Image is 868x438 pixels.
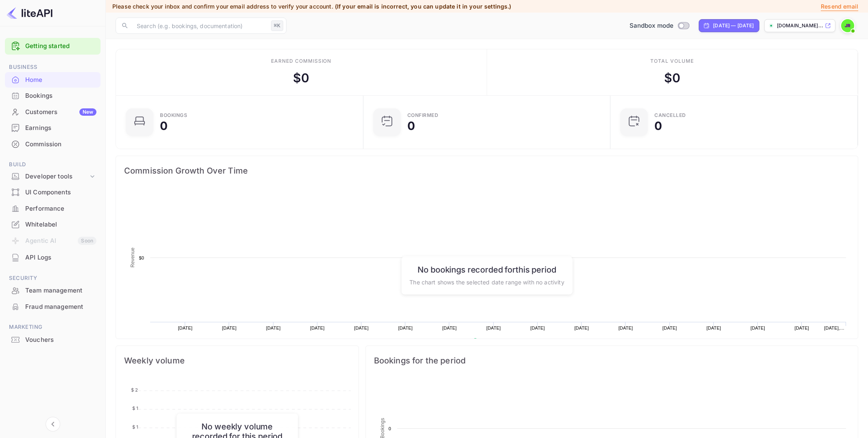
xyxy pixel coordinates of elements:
[25,204,96,213] div: Performance
[354,326,369,330] text: [DATE]
[25,123,96,133] div: Earnings
[25,108,96,117] div: Customers
[795,326,809,330] text: [DATE]
[5,120,101,135] a: Earnings
[5,185,101,200] div: UI Components
[5,323,101,332] span: Marketing
[5,299,101,315] div: Fraud management
[5,201,101,217] div: Performance
[5,88,101,103] a: Bookings
[271,20,283,31] div: ⌘K
[25,286,96,295] div: Team management
[25,253,96,262] div: API Logs
[335,3,512,10] span: (If your email is incorrect, you can update it in your settings.)
[824,326,844,330] text: [DATE],…
[530,326,545,330] text: [DATE]
[130,247,136,267] text: Revenue
[5,104,101,119] a: CustomersNew
[124,354,350,367] span: Weekly volume
[160,120,168,132] div: 0
[409,277,564,286] p: The chart shows the selected date range with no activity
[5,217,101,233] div: Whitelabel
[124,164,850,177] span: Commission Growth Over Time
[619,326,633,330] text: [DATE]
[626,21,693,31] div: Switch to Production mode
[25,140,96,149] div: Commission
[131,387,138,393] tspan: $ 2
[442,326,457,330] text: [DATE]
[5,120,101,136] div: Earnings
[5,274,101,283] span: Security
[409,264,564,274] h6: No bookings recorded for this period
[79,108,96,116] div: New
[407,113,439,118] div: Confirmed
[5,332,101,347] a: Vouchers
[750,326,765,330] text: [DATE]
[407,120,415,132] div: 0
[132,424,138,430] tspan: $ 1
[5,283,101,299] div: Team management
[25,188,96,197] div: UI Components
[5,283,101,298] a: Team management
[574,326,589,330] text: [DATE]
[5,136,101,152] a: Commission
[266,326,281,330] text: [DATE]
[178,326,192,330] text: [DATE]
[132,18,268,34] input: Search (e.g. bookings, documentation)
[25,302,96,312] div: Fraud management
[654,120,662,132] div: 0
[821,2,858,11] p: Resend email
[46,417,60,431] button: Collapse navigation
[25,172,88,181] div: Developer tools
[5,169,101,184] div: Developer tools
[481,338,501,344] text: Revenue
[293,69,309,87] div: $ 0
[374,354,850,367] span: Bookings for the period
[5,136,101,152] div: Commission
[271,57,331,65] div: Earned commission
[5,104,101,120] div: CustomersNew
[139,255,144,260] text: $0
[25,42,96,51] a: Getting started
[5,299,101,314] a: Fraud management
[5,88,101,104] div: Bookings
[160,113,187,118] div: Bookings
[5,217,101,232] a: Whitelabel
[706,326,721,330] text: [DATE]
[5,63,101,72] span: Business
[132,405,138,411] tspan: $ 1
[5,201,101,216] a: Performance
[25,91,96,101] div: Bookings
[5,160,101,169] span: Build
[310,326,325,330] text: [DATE]
[5,72,101,88] div: Home
[25,220,96,229] div: Whitelabel
[5,38,101,55] div: Getting started
[25,75,96,85] div: Home
[630,21,674,31] span: Sandbox mode
[388,426,391,431] text: 0
[5,250,101,265] a: API Logs
[662,326,677,330] text: [DATE]
[7,7,52,20] img: LiteAPI logo
[654,113,686,118] div: CANCELLED
[650,57,694,65] div: Total volume
[486,326,501,330] text: [DATE]
[112,3,333,10] span: Please check your inbox and confirm your email address to verify your account.
[5,250,101,266] div: API Logs
[5,332,101,348] div: Vouchers
[25,335,96,345] div: Vouchers
[664,69,680,87] div: $ 0
[222,326,237,330] text: [DATE]
[398,326,413,330] text: [DATE]
[5,72,101,87] a: Home
[5,185,101,200] a: UI Components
